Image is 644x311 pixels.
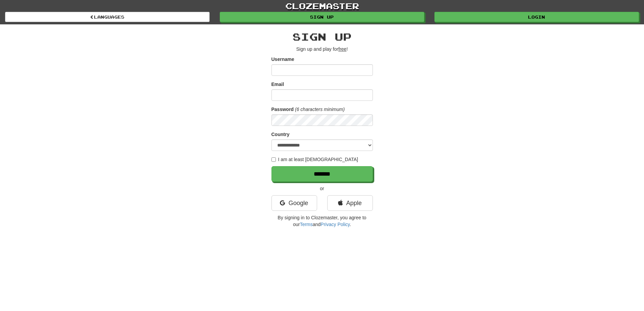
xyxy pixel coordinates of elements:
[271,106,294,113] label: Password
[271,46,373,52] p: Sign up and play for !
[220,12,424,22] a: Sign up
[271,31,373,42] h2: Sign up
[327,195,373,211] a: Apple
[5,12,210,22] a: Languages
[271,156,358,163] label: I am at least [DEMOGRAPHIC_DATA]
[271,131,290,138] label: Country
[338,46,347,52] u: free
[271,185,373,192] p: or
[271,157,276,162] input: I am at least [DEMOGRAPHIC_DATA]
[320,222,350,227] a: Privacy Policy
[300,222,313,227] a: Terms
[271,195,317,211] a: Google
[271,81,284,88] label: Email
[271,56,294,63] label: Username
[271,214,373,228] p: By signing in to Clozemaster, you agree to our and .
[295,107,345,112] em: (6 characters minimum)
[434,12,639,22] a: Login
